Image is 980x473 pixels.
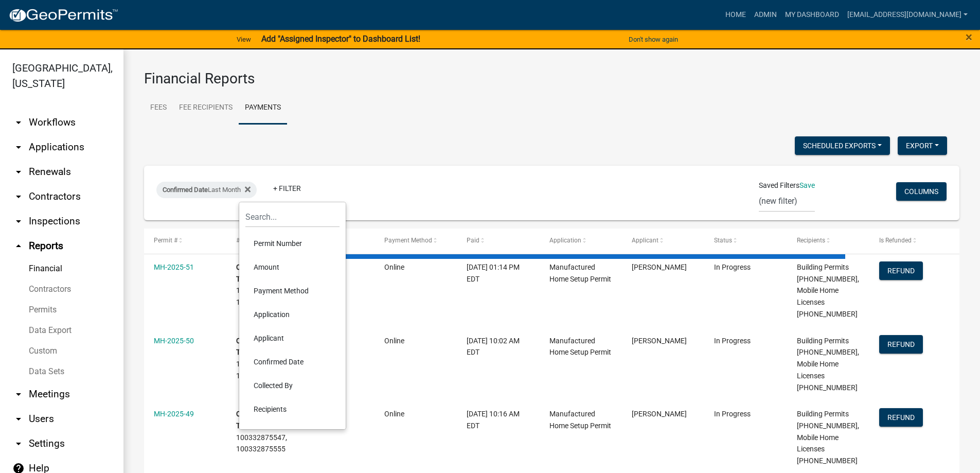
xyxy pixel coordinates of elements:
span: Rhett Burns [632,410,687,418]
i: arrow_drop_down [12,388,25,400]
span: Online [384,263,404,271]
h3: Financial Reports [144,70,959,87]
span: Saved Filters [759,180,799,191]
button: Columns [896,182,947,201]
button: Don't show again [625,31,682,48]
datatable-header-cell: Permit # [144,229,226,253]
datatable-header-cell: Applicant [622,229,704,253]
li: Applicant [245,326,340,350]
span: Online [384,410,404,418]
span: In Progress [714,337,751,345]
datatable-header-cell: Application [540,229,622,253]
i: arrow_drop_down [12,190,25,203]
span: Rhett Burns [632,263,687,271]
a: Fees [144,92,173,125]
i: arrow_drop_down [12,215,25,227]
span: Applicant [632,237,658,244]
li: Confirmed Date [245,350,340,374]
datatable-header-cell: Is Refunded [869,229,952,253]
a: MH-2025-49 [154,410,194,418]
span: In Progress [714,410,751,418]
i: arrow_drop_down [12,166,25,178]
li: Application [245,303,340,326]
strong: Add "Assigned Inspector" to Dashboard List! [261,34,420,44]
span: Paid [467,237,479,244]
li: Recipients [245,397,340,421]
span: Status [714,237,732,244]
a: Home [721,5,750,25]
span: Building Permits 100-320-32200-32210, Mobile Home Licenses 100-320-32200-32220 [797,263,859,318]
li: Payment Method [245,279,340,303]
div: [DATE] 01:14 PM EDT [467,261,529,285]
li: Collected By [245,374,340,397]
a: My Dashboard [781,5,843,25]
span: In Progress [714,263,751,271]
b: Transaction: [236,348,276,356]
span: Rhett Burns [632,337,687,345]
div: [DATE] 10:02 AM EDT [467,335,529,359]
span: Permit # [154,237,177,244]
a: Payments [239,92,287,125]
a: Save [799,181,815,189]
button: Scheduled Exports [795,136,890,155]
span: # [236,237,240,244]
span: Manufactured Home Setup Permit [549,410,611,430]
datatable-header-cell: # [226,229,292,253]
button: Close [966,31,972,43]
a: MH-2025-51 [154,263,194,271]
a: [EMAIL_ADDRESS][DOMAIN_NAME] [843,5,972,25]
datatable-header-cell: Recipients [787,229,869,253]
datatable-header-cell: Payment Method [375,229,457,253]
li: Amount [245,255,340,279]
span: Building Permits 100-320-32200-32210, Mobile Home Licenses 100-320-32200-32220 [797,337,859,392]
a: Fee Recipients [173,92,239,125]
b: Order: [236,337,256,345]
b: Order: [236,263,256,271]
button: Refund [879,261,923,280]
i: arrow_drop_down [12,413,25,425]
a: Admin [750,5,781,25]
b: Order: [236,410,256,418]
i: arrow_drop_down [12,116,25,129]
wm-modal-confirm: Refund Payment [879,414,923,422]
span: Online [384,337,404,345]
b: Transaction: [236,275,276,283]
button: Refund [879,408,923,427]
div: ab2ac48c349044a7913bd4528558f39b 100333023811, 100333023819, 100333023831 [236,261,282,308]
div: 3cb444789e1d4d2eaecabaa28a13c422 100332875539, 100332875547, 100332875555 [236,408,282,455]
a: View [233,31,255,48]
input: Search... [245,206,340,227]
span: Payment Method [384,237,432,244]
i: arrow_drop_up [12,240,25,252]
span: Building Permits 100-320-32200-32210, Mobile Home Licenses 100-320-32200-32220 [797,410,859,465]
a: + Filter [265,179,309,198]
span: × [966,30,972,44]
i: arrow_drop_down [12,141,25,153]
i: arrow_drop_down [12,437,25,450]
wm-modal-confirm: Refund Payment [879,341,923,349]
span: Manufactured Home Setup Permit [549,337,611,357]
datatable-header-cell: Status [704,229,787,253]
div: [DATE] 10:16 AM EDT [467,408,529,432]
datatable-header-cell: Paid [457,229,539,253]
span: Recipients [797,237,825,244]
div: Last Month [156,182,257,198]
span: Manufactured Home Setup Permit [549,263,611,283]
b: Transaction: [236,422,276,430]
li: Permit Number [245,232,340,255]
button: Refund [879,335,923,354]
span: Is Refunded [879,237,912,244]
span: Confirmed Date [163,186,208,194]
div: 249ac2210cf84cd6b2daa8ad8acaab5f 100332981389, 100332981405, 100332981413 [236,335,282,382]
span: Application [549,237,581,244]
button: Export [898,136,947,155]
wm-modal-confirm: Refund Payment [879,267,923,275]
a: MH-2025-50 [154,337,194,345]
